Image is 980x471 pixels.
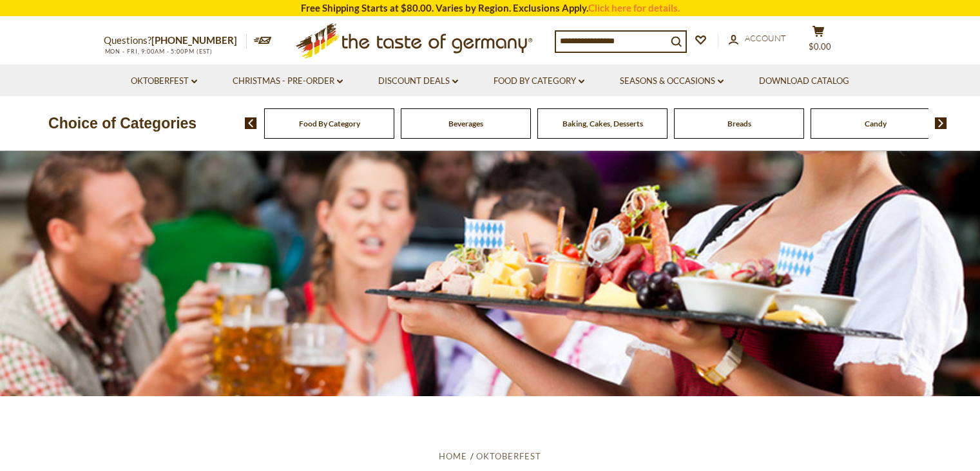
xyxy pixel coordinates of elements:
a: Breads [727,119,751,128]
a: Account [729,32,786,46]
a: Discount Deals [378,74,458,88]
a: Seasons & Occasions [620,74,724,88]
a: Oktoberfest [476,451,541,461]
a: Oktoberfest [131,74,197,88]
a: Baking, Cakes, Desserts [562,119,643,128]
button: $0.00 [800,25,838,57]
p: Questions? [104,32,247,49]
a: Food By Category [299,119,360,128]
span: Account [745,33,786,43]
a: Candy [865,119,887,128]
a: Download Catalog [759,74,849,88]
img: next arrow [935,117,947,129]
a: Home [439,451,467,461]
a: Click here for details. [588,2,680,14]
a: Food By Category [494,74,584,88]
a: Beverages [448,119,483,128]
a: Christmas - PRE-ORDER [233,74,343,88]
span: MON - FRI, 9:00AM - 5:00PM (EST) [104,48,213,55]
img: previous arrow [245,117,257,129]
span: $0.00 [809,41,831,52]
a: [PHONE_NUMBER] [151,34,237,46]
